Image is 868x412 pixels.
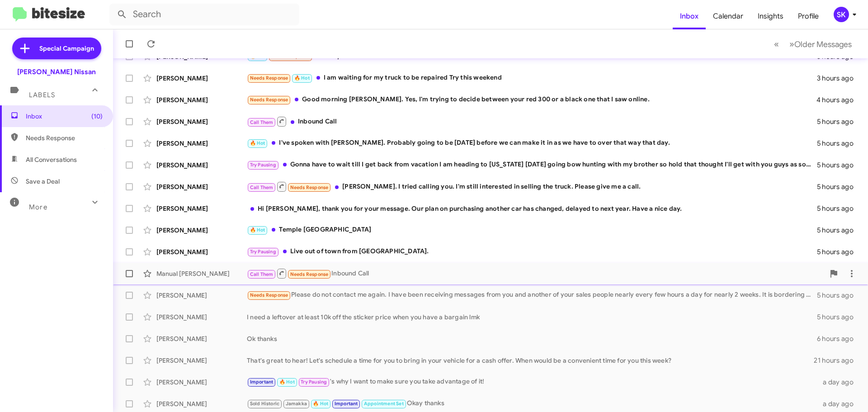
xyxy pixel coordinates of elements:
span: 🔥 Hot [294,75,310,81]
div: 4 hours ago [816,95,861,104]
div: Live out of town from [GEOGRAPHIC_DATA]. [247,246,817,257]
span: Try Pausing [250,249,276,255]
div: 6 hours ago [817,334,861,343]
div: [PERSON_NAME] [156,399,247,408]
span: More [29,203,47,211]
span: Needs Response [290,185,329,190]
div: 5 hours ago [817,182,861,191]
div: [PERSON_NAME] [156,95,247,104]
span: Call Them [250,119,274,125]
a: Special Campaign [12,38,101,59]
span: Labels [29,91,55,99]
div: Hi [PERSON_NAME], thank you for your message. Our plan on purchasing another car has changed, del... [247,204,817,213]
span: Special Campaign [39,44,94,53]
div: Inbound Call [247,268,825,279]
div: 3 hours ago [817,74,861,83]
div: I've spoken with [PERSON_NAME]. Probably going to be [DATE] before we can make it in as we have t... [247,138,817,148]
a: Insights [750,3,791,29]
span: 🔥 Hot [279,379,295,385]
div: 5 hours ago [817,247,861,256]
span: Call Them [250,271,274,277]
div: 21 hours ago [814,356,861,365]
div: Okay thanks [247,398,817,409]
div: Inbound Call [247,116,817,127]
a: Calendar [706,3,750,29]
div: 5 hours ago [817,291,861,300]
div: I am waiting for my truck to be repaired Try this weekend [247,73,817,83]
div: Gonna have to wait till I get back from vacation I am heading to [US_STATE] [DATE] going bow hunt... [247,160,817,170]
span: Important [250,379,274,385]
span: « [774,38,779,50]
div: Ok thanks [247,334,817,343]
div: [PERSON_NAME] [156,139,247,148]
div: a day ago [817,399,861,408]
input: Search [109,4,299,25]
div: [PERSON_NAME]. I tried calling you. I'm still interested in selling the truck. Please give me a c... [247,181,817,192]
div: That's great to hear! Let's schedule a time for you to bring in your vehicle for a cash offer. Wh... [247,356,814,365]
div: SK [834,7,849,22]
span: Save a Deal [26,177,60,186]
div: [PERSON_NAME] [156,356,247,365]
div: [PERSON_NAME] [156,247,247,256]
div: [PERSON_NAME] [156,226,247,235]
span: 🔥 Hot [313,401,328,407]
div: 5 hours ago [817,117,861,126]
span: Appointment Set [364,401,404,407]
div: [PERSON_NAME] [156,313,247,322]
span: Call Them [250,185,274,190]
span: » [789,38,794,50]
span: Try Pausing [301,379,327,385]
span: Needs Response [26,133,103,142]
button: SK [826,7,858,22]
div: [PERSON_NAME] [156,74,247,83]
div: Good morning [PERSON_NAME]. Yes, I'm trying to decide between your red 300 or a black one that I ... [247,95,816,105]
span: Needs Response [250,75,288,81]
button: Previous [769,35,784,53]
div: 5 hours ago [817,204,861,213]
span: Try Pausing [250,162,276,168]
span: 🔥 Hot [250,227,265,233]
button: Next [784,35,857,53]
div: 's why I want to make sure you take advantage of it! [247,377,817,387]
span: Sold Historic [250,401,280,407]
div: [PERSON_NAME] [156,291,247,300]
span: Needs Response [290,271,329,277]
span: Needs Response [250,97,288,103]
div: I need a leftover at least 10k off the sticker price when you have a bargain lmk [247,313,817,322]
div: [PERSON_NAME] [156,117,247,126]
div: Please do not contact me again. I have been receiving messages from you and another of your sales... [247,290,817,300]
div: Manual [PERSON_NAME] [156,269,247,278]
div: [PERSON_NAME] [156,334,247,343]
span: Important [335,401,358,407]
nav: Page navigation example [769,35,857,53]
span: Needs Response [250,292,288,298]
span: Jamakka [286,401,307,407]
div: 5 hours ago [817,313,861,322]
a: Inbox [673,3,706,29]
div: [PERSON_NAME] Nissan [17,67,96,76]
div: 5 hours ago [817,139,861,148]
div: 5 hours ago [817,226,861,235]
span: (10) [91,112,103,121]
div: [PERSON_NAME] [156,182,247,191]
div: a day ago [817,378,861,387]
div: [PERSON_NAME] [156,378,247,387]
div: 5 hours ago [817,161,861,170]
div: [PERSON_NAME] [156,204,247,213]
span: All Conversations [26,155,77,164]
span: 🔥 Hot [250,140,265,146]
span: Inbox [26,112,103,121]
div: Temple [GEOGRAPHIC_DATA] [247,225,817,235]
div: [PERSON_NAME] [156,161,247,170]
a: Profile [791,3,826,29]
span: Older Messages [794,39,852,49]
